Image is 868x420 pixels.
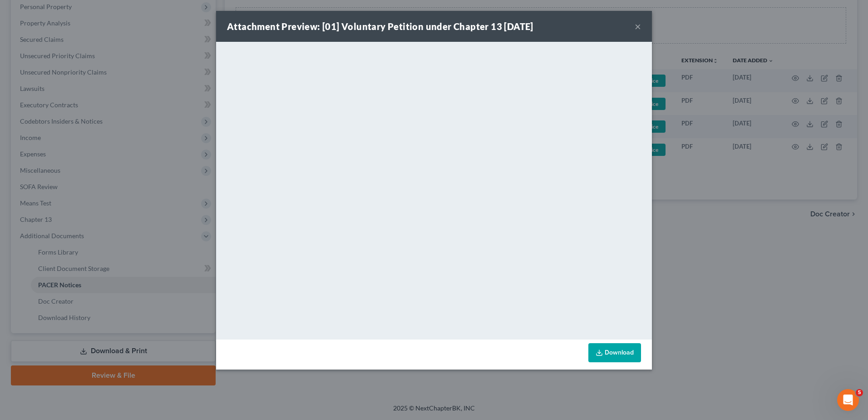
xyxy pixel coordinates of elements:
span: 5 [856,389,863,396]
strong: Attachment Preview: [01] Voluntary Petition under Chapter 13 [DATE] [227,21,533,32]
iframe: Intercom live chat [837,389,859,411]
a: Download [588,343,641,362]
iframe: <object ng-attr-data='[URL][DOMAIN_NAME]' type='application/pdf' width='100%' height='650px'></ob... [216,42,652,337]
button: × [635,21,641,32]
